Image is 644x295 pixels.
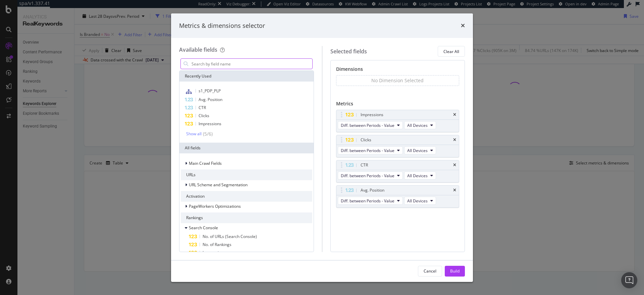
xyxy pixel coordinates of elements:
[181,191,312,202] div: Activation
[361,137,371,143] div: Clicks
[341,148,394,153] span: Diff. between Periods - Value
[404,146,436,154] button: All Devices
[453,113,456,117] div: times
[179,71,314,82] div: Recently Used
[418,266,442,277] button: Cancel
[199,88,221,94] span: s1_PDP_PLP
[371,77,424,84] div: No Dimension Selected
[453,188,456,192] div: times
[336,135,460,157] div: ClickstimesDiff. between Periods - ValueAll Devices
[461,21,465,30] div: times
[361,111,383,118] div: Impressions
[189,182,248,188] span: URL Scheme and Segmentation
[341,122,394,128] span: Diff. between Periods - Value
[453,163,456,167] div: times
[438,46,465,57] button: Clear All
[407,148,428,153] span: All Devices
[199,105,206,110] span: CTR
[203,234,257,239] span: No. of URLs (Search Console)
[202,131,213,137] div: ( 5 / 6 )
[336,160,460,183] div: CTRtimesDiff. between Periods - ValueAll Devices
[361,162,368,168] div: CTR
[199,121,221,127] span: Impressions
[407,173,428,179] span: All Devices
[338,197,403,205] button: Diff. between Periods - Value
[203,242,231,247] span: No. of Rankings
[181,169,312,180] div: URLs
[407,198,428,204] span: All Devices
[189,203,241,209] span: PageWorkers Optimizations
[179,143,314,153] div: All fields
[199,97,222,102] span: Avg. Position
[404,171,436,180] button: All Devices
[621,272,637,288] div: Open Intercom Messenger
[443,49,459,54] div: Clear All
[171,13,473,282] div: modal
[341,173,394,179] span: Diff. between Periods - Value
[341,198,394,204] span: Diff. between Periods - Value
[179,46,217,53] div: Available fields
[181,212,312,223] div: Rankings
[186,132,202,136] div: Show all
[338,121,403,129] button: Diff. between Periods - Value
[361,187,384,194] div: Avg. Position
[424,268,436,274] div: Cancel
[450,268,460,274] div: Build
[199,113,209,118] span: Clicks
[189,160,222,166] span: Main Crawl Fields
[330,48,367,55] div: Selected fields
[445,266,465,277] button: Build
[453,138,456,142] div: times
[338,171,403,180] button: Diff. between Periods - Value
[336,185,460,208] div: Avg. PositiontimesDiff. between Periods - ValueAll Devices
[404,121,436,129] button: All Devices
[189,225,218,231] span: Search Console
[336,110,460,132] div: ImpressionstimesDiff. between Periods - ValueAll Devices
[336,100,460,110] div: Metrics
[179,21,265,30] div: Metrics & dimensions selector
[404,197,436,205] button: All Devices
[336,66,460,75] div: Dimensions
[407,122,428,128] span: All Devices
[338,146,403,154] button: Diff. between Periods - Value
[191,59,312,69] input: Search by field name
